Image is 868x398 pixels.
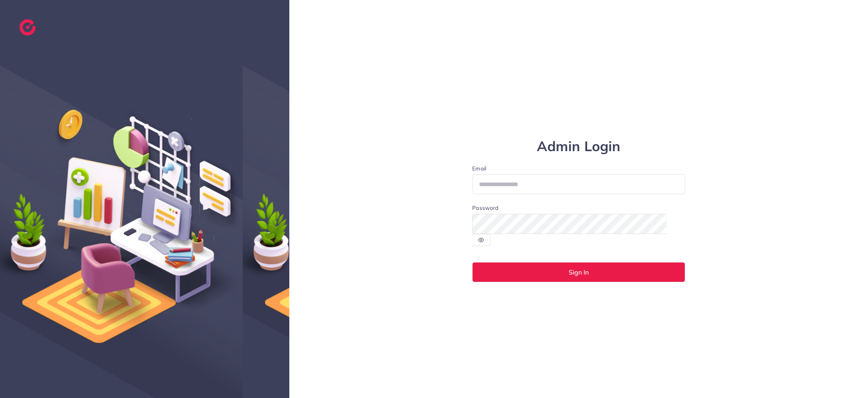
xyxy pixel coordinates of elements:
[569,269,589,275] span: Sign In
[472,138,685,155] h1: Admin Login
[19,19,36,35] img: logo
[472,164,685,172] label: Email
[472,262,685,282] button: Sign In
[472,204,498,212] label: Password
